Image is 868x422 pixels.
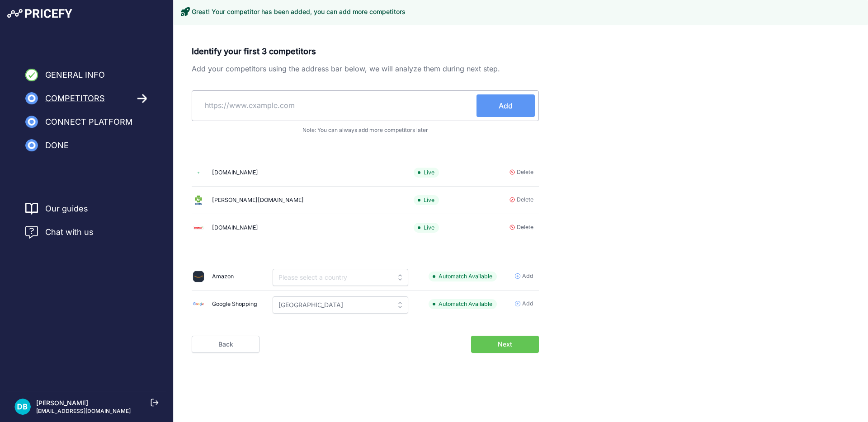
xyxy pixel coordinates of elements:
[499,100,513,111] span: Add
[192,7,406,16] h3: Great! Your competitor has been added, you can add more competitors
[36,399,131,408] p: [PERSON_NAME]
[273,269,408,286] input: Please select a country
[414,168,439,178] span: Live
[212,169,258,177] div: [DOMAIN_NAME]
[45,226,94,239] span: Chat with us
[212,224,258,232] div: [DOMAIN_NAME]
[45,92,105,105] span: Competitors
[45,202,88,215] a: Our guides
[517,196,533,204] span: Delete
[429,299,497,309] span: Automatch Available
[517,168,533,177] span: Delete
[45,69,105,81] span: General Info
[471,336,539,353] button: Next
[273,296,408,314] input: Please select a country
[192,336,259,353] a: Back
[192,63,539,74] p: Add your competitors using the address bar below, we will analyze them during next step.
[212,300,257,309] div: Google Shopping
[414,195,439,206] span: Live
[476,94,535,117] button: Add
[192,45,539,58] p: Identify your first 3 competitors
[196,94,476,116] input: https://www.example.com
[25,226,94,239] a: Chat with us
[212,272,234,281] div: Amazon
[414,223,439,233] span: Live
[45,116,132,128] span: Connect Platform
[522,300,533,308] span: Add
[212,196,304,205] div: [PERSON_NAME][DOMAIN_NAME]
[522,272,533,281] span: Add
[517,223,533,232] span: Delete
[45,139,69,152] span: Done
[498,340,512,349] span: Next
[36,408,131,415] p: [EMAIL_ADDRESS][DOMAIN_NAME]
[429,272,497,282] span: Automatch Available
[7,9,72,18] img: Pricefy Logo
[192,127,539,134] p: Note: You can always add more competitors later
